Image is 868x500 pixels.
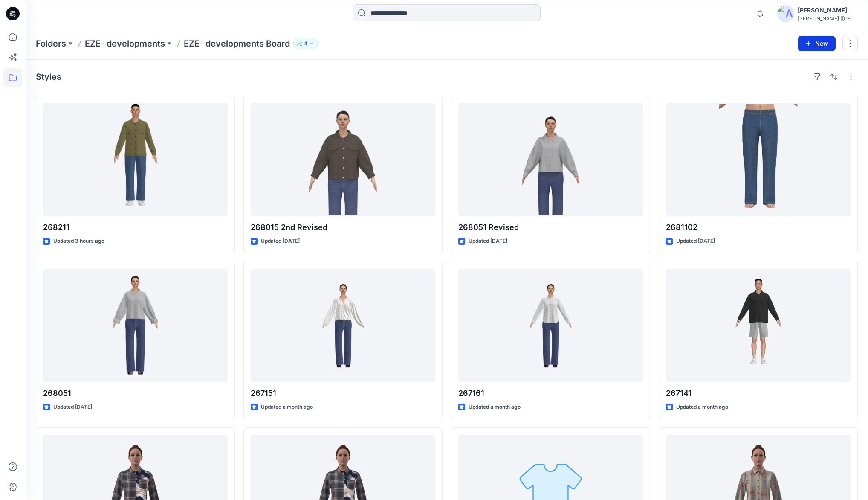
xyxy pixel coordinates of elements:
[469,237,507,246] p: Updated [DATE]
[53,237,104,246] p: Updated 3 hours ago
[251,387,435,399] p: 267151
[666,221,851,233] p: 2681102
[798,15,857,22] div: [PERSON_NAME] ([GEOGRAPHIC_DATA]) Exp...
[85,38,165,49] a: EZE- developments
[469,403,521,412] p: Updated a month ago
[53,403,92,412] p: Updated [DATE]
[304,39,307,48] p: 4
[251,221,435,233] p: 268015 2nd Revised
[676,237,715,246] p: Updated [DATE]
[43,387,228,399] p: 268051
[458,387,643,399] p: 267161
[43,103,228,216] a: 268211
[666,269,851,382] a: 267141
[293,38,318,49] button: 4
[184,38,290,49] p: EZE- developments Board
[458,269,643,382] a: 267161
[798,36,836,51] button: New
[666,103,851,216] a: 2681102
[458,221,643,233] p: 268051 Revised
[36,72,61,82] h4: Styles
[666,387,851,399] p: 267141
[458,103,643,216] a: 268051 Revised
[261,237,300,246] p: Updated [DATE]
[251,103,435,216] a: 268015 2nd Revised
[676,403,728,412] p: Updated a month ago
[43,221,228,233] p: 268211
[251,269,435,382] a: 267151
[261,403,313,412] p: Updated a month ago
[798,5,857,15] div: [PERSON_NAME]
[43,269,228,382] a: 268051
[36,38,66,49] a: Folders
[777,5,794,22] img: avatar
